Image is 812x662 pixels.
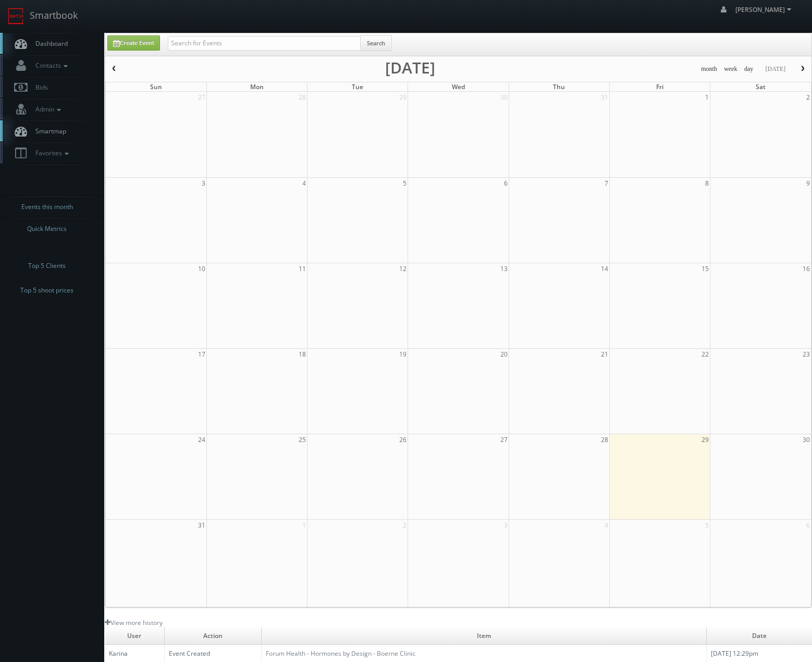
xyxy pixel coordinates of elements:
span: 16 [802,263,811,274]
span: 18 [298,349,307,360]
img: smartbook-logo.png [8,8,24,24]
span: 10 [197,263,206,274]
input: Search for Events [168,36,361,51]
span: 3 [201,178,206,189]
span: 6 [503,178,509,189]
span: 27 [499,434,509,445]
a: View more history [105,618,163,627]
span: Sun [150,82,162,91]
span: 1 [301,520,307,531]
h2: [DATE] [385,63,435,73]
span: 2 [805,92,811,103]
span: 30 [499,92,509,103]
span: Dashboard [30,39,68,48]
span: 8 [704,178,710,189]
span: 17 [197,349,206,360]
span: 2 [402,520,408,531]
span: 1 [704,92,710,103]
span: [PERSON_NAME] [735,5,794,14]
td: Item [262,627,707,645]
span: Contacts [30,61,70,70]
span: 7 [604,178,609,189]
span: 29 [398,92,408,103]
a: Create Event [107,35,160,51]
span: 9 [805,178,811,189]
span: 22 [700,349,710,360]
span: Mon [250,82,264,91]
a: Forum Health - Hormones by Design - Boerne Clinic [266,649,415,658]
span: 31 [600,92,609,103]
span: Tue [352,82,363,91]
span: 11 [298,263,307,274]
span: 31 [197,520,206,531]
span: Thu [553,82,565,91]
span: Favorites [30,149,71,157]
span: 21 [600,349,609,360]
span: Admin [30,105,64,114]
span: Sat [756,82,766,91]
span: 4 [301,178,307,189]
span: 25 [298,434,307,445]
td: User [105,627,164,645]
span: Bids [30,83,48,92]
span: Events this month [21,202,73,212]
span: 13 [499,263,509,274]
span: Top 5 shoot prices [20,285,73,296]
span: 15 [700,263,710,274]
td: Action [164,627,262,645]
span: Quick Metrics [27,224,67,234]
span: Smartmap [30,127,66,136]
button: day [741,63,757,76]
span: 3 [503,520,509,531]
span: 26 [398,434,408,445]
button: week [720,63,741,76]
span: 14 [600,263,609,274]
span: Top 5 Clients [28,261,66,271]
button: [DATE] [761,63,789,76]
span: 28 [298,92,307,103]
span: Wed [452,82,465,91]
span: 30 [802,434,811,445]
span: 5 [704,520,710,531]
td: Date [706,627,812,645]
span: Fri [656,82,663,91]
span: 28 [600,434,609,445]
span: 12 [398,263,408,274]
span: 20 [499,349,509,360]
span: 19 [398,349,408,360]
button: Search [360,35,392,51]
span: 6 [805,520,811,531]
span: 27 [197,92,206,103]
span: 5 [402,178,408,189]
span: 4 [604,520,609,531]
span: 24 [197,434,206,445]
span: 23 [802,349,811,360]
button: month [697,63,721,76]
span: 29 [700,434,710,445]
